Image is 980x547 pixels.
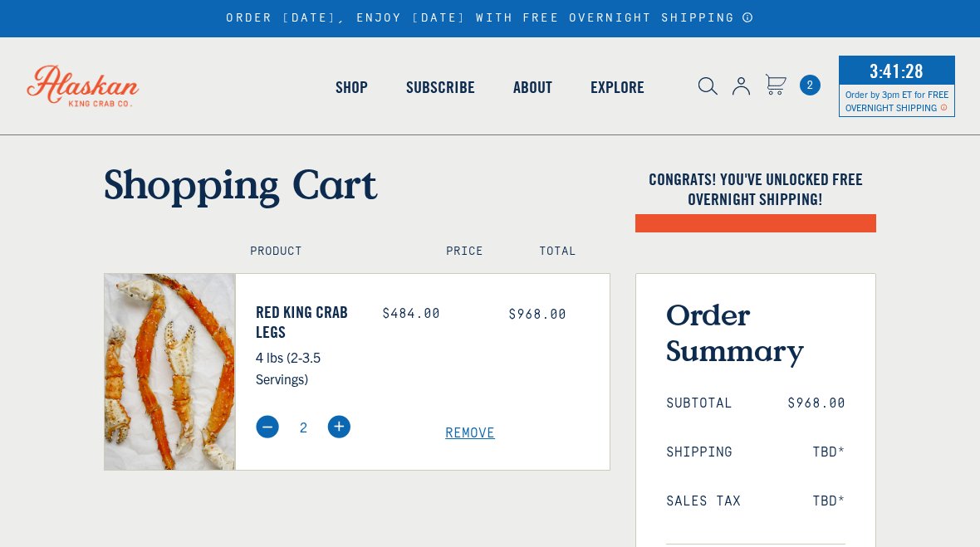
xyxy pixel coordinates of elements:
img: search [698,77,718,95]
span: 2 [800,75,821,95]
a: Announcement Bar Modal [742,12,754,23]
h1: Shopping Cart [104,159,610,208]
img: minus [256,415,279,438]
a: About [494,40,571,134]
span: 3:41:28 [865,54,928,87]
h4: Total [539,245,595,259]
span: $968.00 [508,307,566,322]
a: Shop [316,40,387,134]
img: account [733,77,750,95]
h4: Price [446,245,502,259]
div: ORDER [DATE], ENJOY [DATE] WITH FREE OVERNIGHT SHIPPING [226,12,753,26]
a: Explore [571,40,664,134]
p: 4 lbs (2-3.5 Servings) [256,346,357,389]
a: Cart [765,74,786,98]
a: Red King Crab Legs [256,302,357,342]
a: Subscribe [387,40,494,134]
img: Alaskan King Crab Co. logo [8,46,158,125]
a: Remove [445,426,610,442]
span: Subtotal [666,396,733,412]
span: Order by 3pm ET for FREE OVERNIGHT SHIPPING [845,88,948,113]
span: $968.00 [787,396,845,412]
span: Shipping Notice Icon [940,101,948,113]
span: Shipping [666,445,733,461]
h4: Product [250,245,410,259]
a: Cart [800,75,821,95]
img: plus [327,415,350,438]
h3: Order Summary [666,296,845,368]
h4: Congrats! You've unlocked FREE OVERNIGHT SHIPPING! [635,169,876,209]
div: $484.00 [382,306,483,322]
img: Red King Crab Legs - 4 lbs (2-3.5 Servings) [105,274,234,470]
span: Sales Tax [666,494,741,510]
